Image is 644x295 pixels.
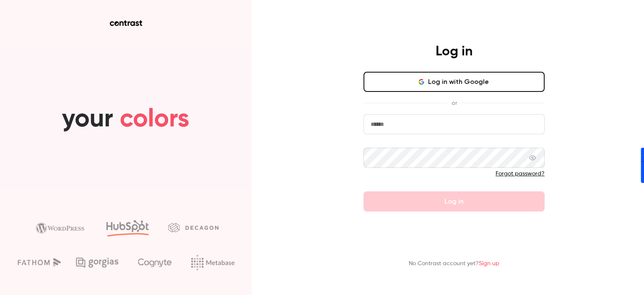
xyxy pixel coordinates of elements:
h4: Log in [436,43,473,60]
a: Forgot password? [496,171,545,177]
a: Sign up [479,261,499,266]
p: No Contrast account yet? [409,259,499,268]
span: or [447,99,461,107]
button: Log in with Google [364,72,545,92]
img: decagon [168,223,218,232]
